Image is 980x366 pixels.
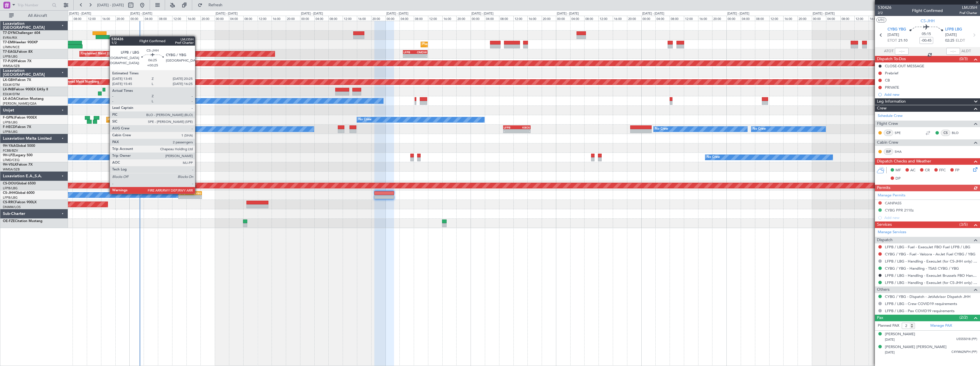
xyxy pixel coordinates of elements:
[641,16,656,21] div: 00:00
[3,201,37,204] a: CS-RRCFalcon 900LX
[215,16,229,21] div: 00:00
[328,16,343,21] div: 08:00
[887,27,906,32] span: CYBG YBG
[195,1,229,10] button: Refresh
[179,195,190,199] div: -
[955,168,959,173] span: FP
[878,5,891,11] span: 530426
[930,323,952,329] a: Manage PAX
[941,130,950,136] div: CS
[895,176,901,182] span: DP
[186,16,201,21] div: 16:00
[877,98,906,105] span: Leg Information
[301,11,323,16] div: [DATE] - [DATE]
[959,56,968,62] span: (0/3)
[885,332,915,337] div: [PERSON_NAME]
[343,16,357,21] div: 12:00
[471,11,493,16] div: [DATE] - [DATE]
[922,31,931,37] span: 05:15
[6,11,62,20] button: All Aircraft
[910,168,915,173] span: AC
[961,48,971,54] span: ALDT
[399,16,414,21] div: 04:00
[3,158,19,162] a: LFMD/CEQ
[504,126,517,129] div: LFPB
[584,16,599,21] div: 08:00
[3,191,35,195] a: CS-JHHGlobal 6000
[885,350,895,355] span: [DATE]
[877,105,887,112] span: Crew
[3,50,33,54] a: T7-EAGLFalcon 8X
[3,92,20,96] a: EDLW/DTM
[3,154,14,157] span: 9H-LPZ
[3,144,35,148] a: 9H-YAAGlobal 5000
[3,78,15,82] span: LX-GBH
[556,16,570,21] div: 00:00
[542,16,556,21] div: 20:00
[200,16,215,21] div: 20:00
[959,221,968,227] span: (3/5)
[655,125,668,133] div: No Crew
[877,315,883,321] span: Pax
[939,168,946,173] span: FFC
[877,56,906,62] span: Dispatch To-Dos
[884,48,893,54] span: ATOT
[877,158,931,165] span: Dispatch Checks and Weather
[229,16,243,21] div: 04:00
[627,16,641,21] div: 20:00
[877,237,893,243] span: Dispatch
[921,18,935,24] span: CS-JHH
[885,78,890,83] div: CB
[179,192,190,195] div: LFPB
[3,196,18,200] a: LFPB/LBG
[513,16,528,21] div: 12:00
[956,38,965,44] span: ELDT
[357,16,371,21] div: 16:00
[877,139,898,146] span: Cabin Crew
[3,50,17,54] span: T7-EAGL
[698,16,712,21] div: 16:00
[952,130,965,135] a: BLO
[216,11,238,16] div: [DATE] - [DATE]
[885,252,975,257] a: CYBG / YBG - Fuel - Valcora - AvJet Fuel CYBG / YBG
[456,16,471,21] div: 20:00
[132,129,148,133] div: -
[314,16,329,21] div: 04:00
[3,41,38,44] a: T7-EMIHawker 900XP
[358,115,371,124] div: No Crew
[385,16,400,21] div: 00:00
[414,16,428,21] div: 08:00
[3,116,37,119] a: F-GPNJFalcon 900EX
[371,16,385,21] div: 20:00
[925,168,930,173] span: CR
[912,8,943,14] div: Flight Confirmed
[878,11,891,15] span: 2/2
[876,17,886,23] button: UTC
[158,16,172,21] div: 08:00
[885,64,924,68] div: CLOSE-OUT MESSAGE
[204,3,228,7] span: Refresh
[3,144,16,148] span: 9H-YAA
[642,11,664,16] div: [DATE] - [DATE]
[87,16,101,21] div: 12:00
[527,16,542,21] div: 16:00
[783,16,798,21] div: 16:00
[101,16,115,21] div: 16:00
[3,167,20,172] a: WMSA/SZB
[895,168,901,173] span: MF
[684,16,698,21] div: 12:00
[130,11,152,16] div: [DATE] - [DATE]
[812,16,826,21] div: 00:00
[877,286,889,293] span: Others
[272,16,286,21] div: 16:00
[3,219,43,223] a: OE-FZECitation Mustang
[159,125,249,133] div: Planned Maint [GEOGRAPHIC_DATA] ([GEOGRAPHIC_DATA])
[3,163,17,166] span: 9H-VSLK
[3,64,20,68] a: WMSA/SZB
[887,38,897,44] span: ETOT
[108,115,168,124] div: AOG Maint Paris ([GEOGRAPHIC_DATA])
[885,308,955,313] a: LFPB / LBG - Pax COVID19 requirements
[895,130,907,135] a: SPE
[442,16,457,21] div: 16:00
[727,11,749,16] div: [DATE] - [DATE]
